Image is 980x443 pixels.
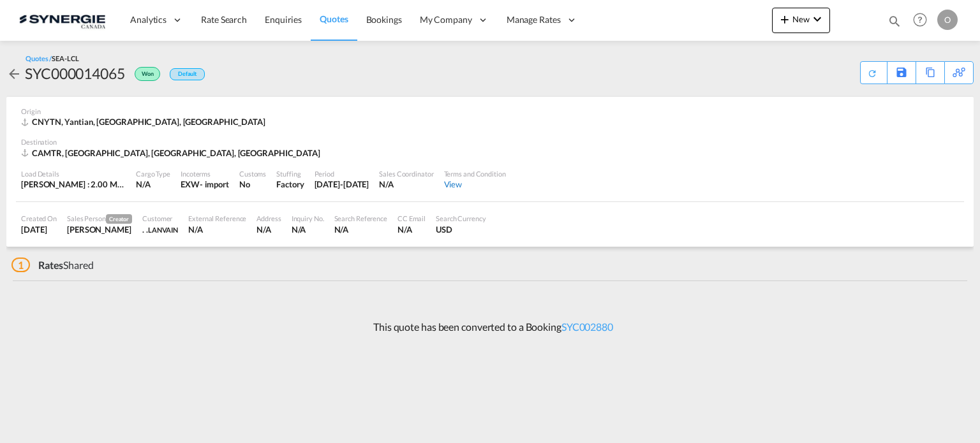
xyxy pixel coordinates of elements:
[136,169,170,178] div: Cargo Type
[887,62,916,84] div: Save As Template
[21,214,57,223] div: Created On
[561,321,613,333] a: SYC002880
[315,169,369,178] div: Period
[21,147,323,159] div: CAMTR, Montreal, QC, Americas
[276,178,304,190] div: Factory Stuffing
[106,214,132,224] span: Creator
[38,259,64,271] span: Rates
[265,14,302,25] span: Enquiries
[201,14,247,25] span: Rate Search
[334,214,387,223] div: Search Reference
[292,214,324,223] div: Inquiry No.
[397,224,426,235] div: N/A
[52,54,78,62] span: SEA-LCL
[125,63,163,84] div: Won
[256,224,281,235] div: N/A
[810,11,825,27] md-icon: icon-chevron-down
[6,66,22,82] md-icon: icon-arrow-left
[21,169,126,178] div: Load Details
[239,178,266,190] div: No
[937,10,958,30] div: O
[148,226,178,234] span: LANVAIN
[130,13,167,26] span: Analytics
[170,68,205,80] div: Default
[142,70,157,82] span: Won
[11,258,94,272] div: Shared
[507,13,561,26] span: Manage Rates
[181,169,229,178] div: Incoterms
[315,178,369,190] div: 31 Aug 2025
[867,62,880,78] div: Quote PDF is not available at this time
[67,224,132,235] div: Pablo Gomez Saldarriaga
[292,224,324,235] div: N/A
[19,6,105,34] img: 1f56c880d42311ef80fc7dca854c8e59.png
[21,116,269,127] div: CNYTN, Yantian, GD, Europe
[21,178,126,190] div: [PERSON_NAME] : 2.00 MT | Volumetric Wt : 20.15 CBM | Chargeable Wt : 20.15 W/M
[67,214,132,224] div: Sales Person
[444,178,506,190] div: View
[25,63,125,84] div: SYC000014065
[436,224,486,235] div: USD
[444,169,506,178] div: Terms and Condition
[887,14,902,33] div: icon-magnify
[866,68,878,79] md-icon: icon-refresh
[136,178,170,190] div: N/A
[397,214,426,223] div: CC Email
[181,178,200,190] div: EXW
[436,214,486,223] div: Search Currency
[26,54,79,63] div: Quotes /SEA-LCL
[11,258,30,272] span: 1
[420,13,472,26] span: My Company
[6,63,25,84] div: icon-arrow-left
[777,11,792,27] md-icon: icon-plus 400-fg
[777,14,825,24] span: New
[200,178,229,190] div: - import
[142,214,178,223] div: Customer
[256,214,281,223] div: Address
[276,169,304,178] div: Stuffing
[334,224,387,235] div: N/A
[188,214,246,223] div: External Reference
[379,178,433,190] div: N/A
[909,9,937,32] div: Help
[379,169,433,178] div: Sales Coordinator
[21,224,57,235] div: 14 Aug 2025
[21,137,959,147] div: Destination
[887,14,902,28] md-icon: icon-magnify
[320,13,348,24] span: Quotes
[367,320,613,334] p: This quote has been converted to a Booking
[21,106,959,116] div: Origin
[142,224,178,235] div: . .
[366,14,402,25] span: Bookings
[239,169,266,178] div: Customs
[909,9,931,31] span: Help
[772,8,830,33] button: icon-plus 400-fgNewicon-chevron-down
[32,117,265,127] span: CNYTN, Yantian, [GEOGRAPHIC_DATA], [GEOGRAPHIC_DATA]
[188,224,246,235] div: N/A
